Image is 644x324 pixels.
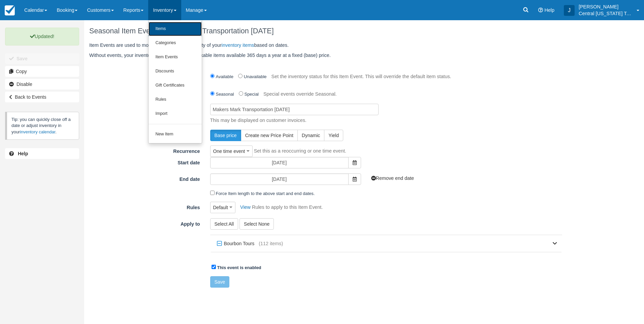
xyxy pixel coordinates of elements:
a: Categories [149,36,202,50]
span: Help [544,7,554,13]
button: One time event [210,145,253,157]
button: Yield [324,130,343,141]
div: J [564,5,575,16]
span: Create new Price Point [245,133,293,138]
i: Help [538,8,543,12]
b: Help [18,151,28,156]
span: Dynamic [302,133,320,138]
a: Import [149,107,202,121]
label: Start date [84,157,205,166]
a: Gift Certificates [149,78,202,93]
p: Tip: you can quickly close off a date or adjust inventory in your . [5,112,79,140]
label: Seasonal [216,92,234,97]
a: Help [5,148,79,159]
button: Dynamic [297,130,324,141]
label: Inventory Status [84,69,205,78]
a: Copy [5,66,79,77]
span: Base price [215,133,237,138]
span: (112 items) [259,240,283,247]
label: End date [84,173,205,183]
a: inventory items [222,42,254,48]
p: Central [US_STATE] Tours [579,10,633,17]
label: Apply to [84,218,205,228]
b: Save [17,56,28,61]
button: Select None [239,218,274,230]
label: Name [84,104,205,113]
button: Default [210,202,236,213]
p: This may be displayed on customer invoices. [205,117,562,124]
label: Price [84,129,205,138]
label: Unavailable [244,74,267,79]
label: Type [84,87,205,96]
p: Rules to apply to this Item Event. [252,204,323,211]
p: Item Events are used to modify the price or availability of your based on dates. [89,42,562,49]
span: Yield [328,133,339,138]
p: Set the inventory status for this Item Event. This will override the default item status. [271,71,451,82]
a: Items [149,22,202,36]
p: Special events override Seasonal. [263,89,337,100]
a: New Item [149,127,202,141]
label: Special [245,92,259,97]
button: Create new Price Point [241,130,298,141]
button: Select All [210,218,238,230]
a: inventory calendar [20,129,55,134]
label: Available [216,74,233,79]
strong: This event is enabled [217,265,261,270]
a: Item Events [149,50,202,64]
p: [PERSON_NAME] [579,3,633,10]
ul: Inventory [148,20,202,143]
a: Disable [5,79,79,90]
a: View [237,204,251,210]
label: Rules [84,202,205,211]
span: Default [213,204,228,211]
a: Back to Events [5,92,79,102]
p: Set this as a reoccurring or one time event. [254,148,346,155]
a: Discounts [149,64,202,78]
a: Rules [149,93,202,107]
button: Save [210,276,230,288]
img: checkfront-main-nav-mini-logo.png [5,5,15,15]
label: Recurrence [84,145,205,155]
button: Base price [210,130,241,141]
span: Makers Mark Transportation [DATE] [158,27,274,35]
button: Save [5,53,79,64]
p: Updated! [5,28,79,45]
label: Force Item length to the above start and end dates. [216,191,315,196]
label: Bourbon Tours [215,238,259,249]
a: Remove end date [371,175,414,181]
h1: Seasonal Item Event: [89,27,562,35]
span: One time event [213,148,245,155]
p: Without events, your inventory items are simple bookable items available 365 days a year at a fix... [89,52,562,59]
